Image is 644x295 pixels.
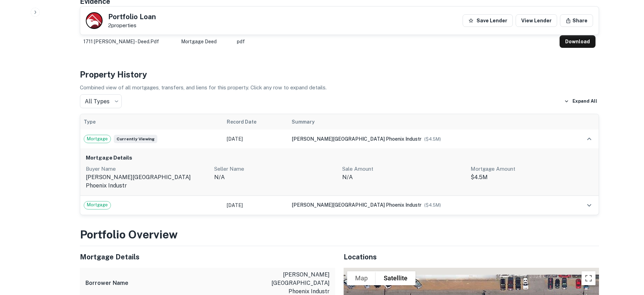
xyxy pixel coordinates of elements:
p: Mortgage Amount [471,165,593,173]
button: Show satellite imagery [376,271,415,285]
button: Expand All [562,96,599,106]
h4: Property History [80,68,599,81]
td: [DATE] [223,130,288,148]
h6: Mortgage Details [86,154,593,162]
th: Record Date [223,114,288,130]
span: [PERSON_NAME][GEOGRAPHIC_DATA] phoenix industr [292,202,421,208]
button: expand row [583,133,595,145]
iframe: Chat Widget [609,239,644,273]
p: Combined view of all mortgages, transfers, and liens for this property. Click any row to expand d... [80,83,599,92]
span: ($ 4.5M ) [424,137,441,142]
p: [PERSON_NAME][GEOGRAPHIC_DATA] phoenix industr [86,173,209,190]
th: Type [80,114,223,130]
h5: Mortgage Details [80,252,335,262]
a: View Lender [516,14,557,27]
span: Mortgage [84,201,111,208]
p: N/A [342,173,465,182]
p: $4.5M [471,173,593,182]
p: Buyer Name [86,165,209,173]
td: 1711 [PERSON_NAME] - deed.pdf [80,32,178,51]
button: Toggle fullscreen view [582,271,596,285]
h5: Portfolio Loan [108,13,156,20]
h5: Locations [344,252,599,262]
p: n/a [214,173,337,182]
button: Share [560,14,593,27]
td: pdf [233,32,556,51]
div: All Types [80,94,122,108]
h3: Portfolio Overview [80,226,599,243]
button: Download [560,35,596,48]
td: Mortgage Deed [178,32,233,51]
p: 2 properties [108,22,156,29]
span: ($ 4.5M ) [424,202,441,208]
th: Summary [288,114,565,130]
span: Mortgage [84,135,111,142]
p: Seller Name [214,165,337,173]
span: Currently viewing [114,135,157,143]
button: Show street map [347,271,376,285]
button: expand row [583,199,595,211]
span: [PERSON_NAME][GEOGRAPHIC_DATA] phoenix industr [292,136,421,142]
p: Sale Amount [342,165,465,173]
button: Save Lender [463,14,513,27]
h6: Borrower Name [85,279,128,287]
td: [DATE] [223,196,288,215]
